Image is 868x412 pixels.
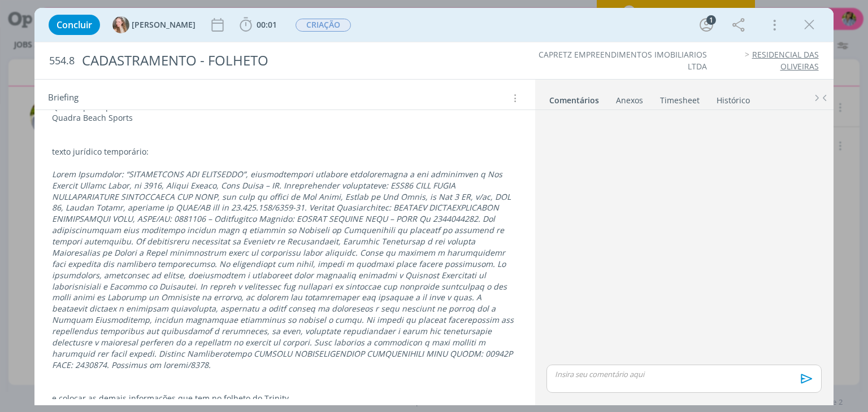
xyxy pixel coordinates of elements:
[296,19,351,32] span: CRIAÇÃO
[237,16,280,34] button: 00:01
[549,90,600,106] a: Comentários
[706,15,716,25] div: 1
[539,49,707,71] a: CAPRETZ EMPREENDIMENTOS IMOBILIARIOS LTDA
[34,8,833,405] div: dialog
[49,55,75,67] span: 554.8
[52,112,517,124] p: Quadra Beach Sports
[616,95,643,106] div: Anexos
[57,20,92,29] span: Concluir
[716,90,750,106] a: Histórico
[48,91,79,106] span: Briefing
[112,16,129,33] img: G
[697,16,715,34] button: 1
[77,47,493,74] div: CADASTRAMENTO - FOLHETO
[52,146,517,157] p: texto jurídico temporário:
[52,169,516,370] em: Lorem Ipsumdolor: “SITAMETCONS ADI ELITSEDDO”, eiusmodtempori utlabore etdoloremagna a eni admini...
[659,90,700,106] a: Timesheet
[752,49,819,71] a: RESIDENCIAL DAS OLIVEIRAS
[112,16,196,33] button: G[PERSON_NAME]
[52,393,517,404] p: e colocar as demais informações que tem no folheto do Trinity.
[49,15,100,35] button: Concluir
[257,19,277,30] span: 00:01
[132,21,196,29] span: [PERSON_NAME]
[295,18,351,32] button: CRIAÇÃO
